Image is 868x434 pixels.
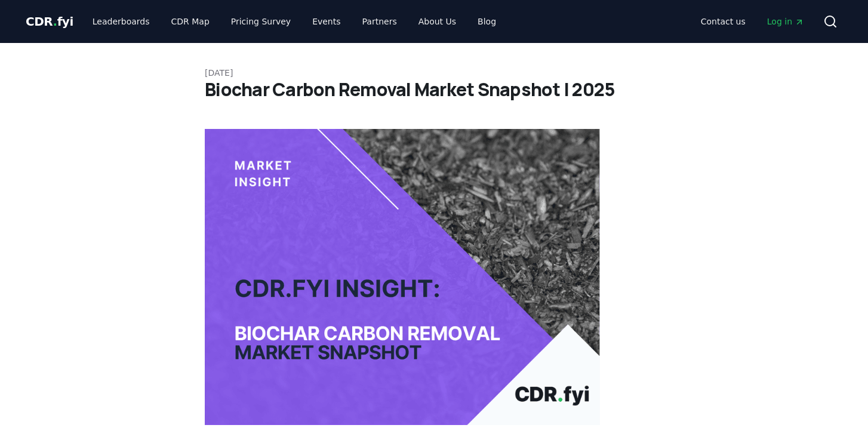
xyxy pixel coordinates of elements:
a: Log in [758,11,814,32]
a: About Us [409,11,466,32]
img: blog post image [205,129,600,425]
nav: Main [83,11,506,32]
a: Events [303,11,350,32]
h1: Biochar Carbon Removal Market Snapshot | 2025 [205,79,663,100]
a: Leaderboards [83,11,159,32]
a: Contact us [691,11,755,32]
span: . [53,14,57,29]
a: Partners [353,11,407,32]
span: CDR fyi [26,14,73,29]
a: CDR.fyi [26,13,73,30]
p: [DATE] [205,67,663,79]
span: Log in [767,16,804,27]
a: Pricing Survey [221,11,300,32]
nav: Main [691,11,814,32]
a: CDR Map [162,11,219,32]
a: Blog [468,11,506,32]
